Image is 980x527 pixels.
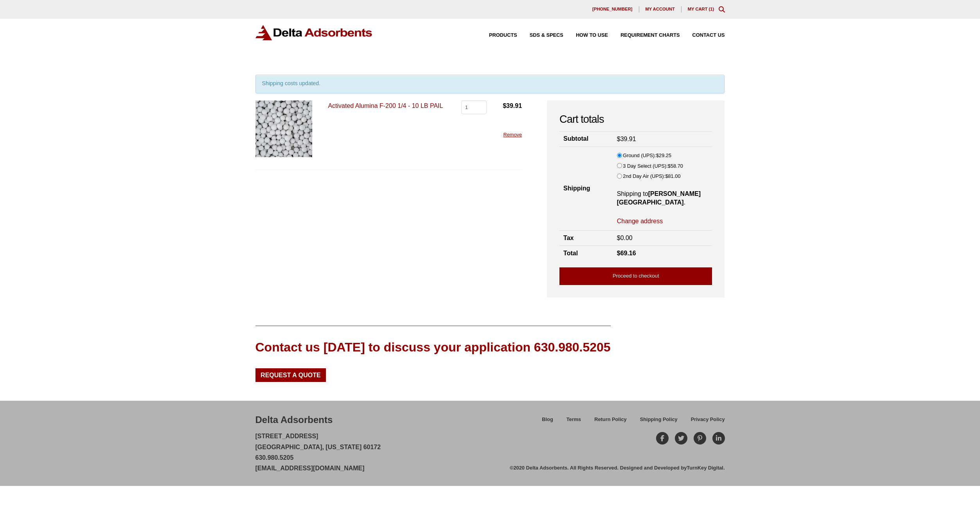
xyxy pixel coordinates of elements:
span: $ [668,163,671,169]
bdi: 69.16 [617,250,636,256]
bdi: 58.70 [668,163,683,169]
a: [PHONE_NUMBER] [586,6,639,13]
a: Products [477,33,517,38]
input: Product quantity [461,100,487,114]
a: SDS & SPECS [517,33,563,38]
a: Blog [535,415,559,429]
bdi: 39.91 [617,136,636,142]
img: Delta Adsorbents [255,25,373,40]
h2: Cart totals [559,113,712,126]
label: 2nd Day Air (UPS): [623,172,680,181]
a: My Cart (1) [688,7,714,11]
a: Activated Alumina F-200 1/4 - 10 LB PAIL [328,102,443,109]
span: $ [617,235,620,241]
bdi: 0.00 [617,235,633,241]
bdi: 81.00 [665,173,680,179]
span: SDS & SPECS [530,33,563,38]
div: Delta Adsorbents [255,413,333,427]
span: Contact Us [692,33,725,38]
span: Terms [566,417,581,422]
span: My account [646,7,675,11]
span: $ [656,152,659,158]
bdi: 29.25 [656,152,671,158]
span: $ [617,250,620,256]
span: $ [617,136,620,142]
div: Toggle Modal Content [719,6,725,13]
p: Shipping to . [617,190,708,207]
a: My account [639,6,682,13]
label: 3 Day Select (UPS): [623,162,683,170]
a: Requirement Charts [608,33,680,38]
a: Contact Us [680,33,725,38]
a: Return Policy [588,415,633,429]
a: TurnKey Digital [687,465,723,471]
span: Privacy Policy [691,417,725,422]
span: 1 [710,7,712,11]
a: Remove this item [503,132,522,138]
span: Requirement Charts [620,33,680,38]
a: Terms [560,415,588,429]
th: Total [559,246,613,261]
span: Blog [542,417,553,422]
a: Privacy Policy [684,415,725,429]
th: Shipping [559,147,613,231]
div: Contact us [DATE] to discuss your application 630.980.5205 [255,339,611,356]
th: Subtotal [559,131,613,147]
span: $ [503,102,506,109]
div: ©2020 Delta Adsorbents. All Rights Reserved. Designed and Developed by . [510,464,725,471]
span: Request a Quote [261,372,321,378]
label: Ground (UPS): [623,151,671,160]
a: How to Use [563,33,608,38]
p: [STREET_ADDRESS] [GEOGRAPHIC_DATA], [US_STATE] 60172 630.980.5205 [255,431,381,473]
span: Products [489,33,517,38]
span: Return Policy [594,417,627,422]
th: Tax [559,230,613,246]
span: $ [665,173,668,179]
bdi: 39.91 [503,102,522,109]
img: Activated Alumina F-200 1/4 - 10 LB PAIL [255,100,312,157]
a: Change address [617,217,663,226]
strong: [PERSON_NAME][GEOGRAPHIC_DATA] [617,190,701,206]
a: Request a Quote [255,368,326,382]
a: Shipping Policy [633,415,684,429]
span: [PHONE_NUMBER] [592,7,633,11]
div: Shipping costs updated. [255,75,725,93]
a: [EMAIL_ADDRESS][DOMAIN_NAME] [255,465,365,471]
span: Shipping Policy [640,417,678,422]
a: Proceed to checkout [559,267,712,285]
span: How to Use [576,33,608,38]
